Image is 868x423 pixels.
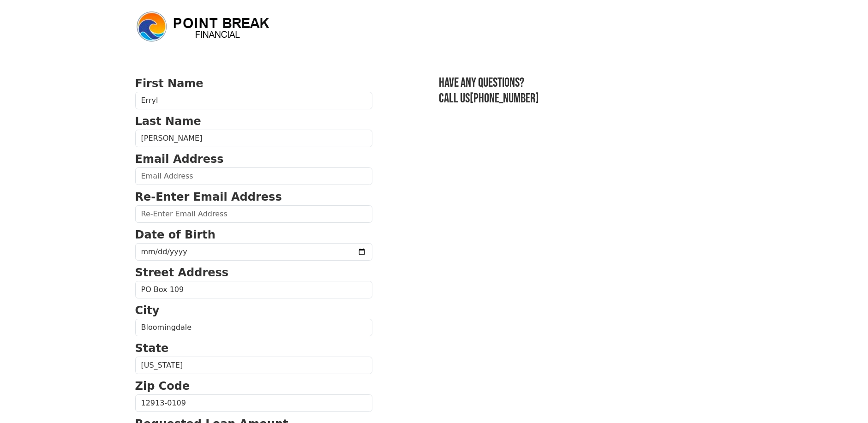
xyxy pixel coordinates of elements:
strong: First Name [135,77,204,90]
input: City [135,319,372,336]
h3: Call us [439,91,733,107]
strong: Last Name [135,115,201,128]
a: [PHONE_NUMBER] [470,91,539,106]
strong: Street Address [135,266,229,279]
strong: City [135,304,160,317]
img: logo.png [135,10,274,43]
h3: Have any questions? [439,75,733,91]
strong: Re-Enter Email Address [135,191,282,203]
input: Street Address [135,281,372,298]
strong: State [135,342,169,355]
strong: Date of Birth [135,228,216,241]
input: First Name [135,92,372,109]
strong: Zip Code [135,380,190,393]
input: Email Address [135,167,372,185]
input: Re-Enter Email Address [135,205,372,223]
input: Zip Code [135,394,372,412]
strong: Email Address [135,153,224,166]
input: Last Name [135,130,372,147]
